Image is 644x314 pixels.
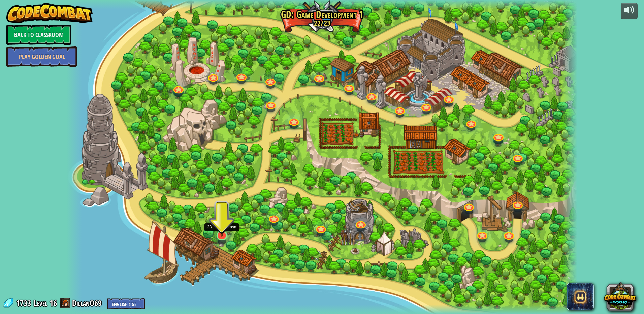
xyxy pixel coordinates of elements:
[6,3,93,23] img: CodeCombat - Learn how to code by playing a game
[621,3,638,19] button: Adjust volume
[16,297,33,308] span: 1733
[6,25,71,45] a: Back to Classroom
[34,297,47,309] span: Level
[6,46,77,67] a: Play Golden Goal
[72,297,104,308] a: DillanO69
[215,205,229,237] img: level-banner-started.png
[50,297,57,308] span: 16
